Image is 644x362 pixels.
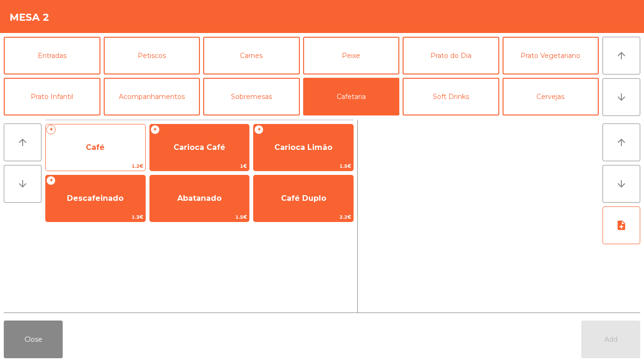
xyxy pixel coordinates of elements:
button: Prato Infantil [4,78,100,115]
button: Soft Drinks [403,78,499,115]
span: Carioca Limão [274,143,332,152]
button: Prato do Dia [403,37,499,74]
i: arrow_downward [616,91,627,103]
button: arrow_downward [603,78,640,116]
button: Acompanhamentos [104,78,200,115]
button: arrow_downward [4,165,41,203]
button: Carnes [203,37,300,74]
span: 1.5€ [254,162,353,171]
i: arrow_upward [616,50,627,61]
span: Descafeinado [67,194,124,203]
span: + [254,125,264,134]
i: arrow_downward [616,178,627,189]
button: arrow_downward [603,165,640,203]
span: 2.2€ [254,213,353,222]
span: Café [86,143,105,152]
span: + [46,176,56,185]
i: arrow_upward [616,137,627,148]
span: 1.2€ [46,162,145,171]
span: 1€ [150,162,249,171]
span: Café Duplo [281,194,326,203]
h4: Mesa 2 [9,10,50,25]
span: Abatanado [177,194,222,203]
button: note_add [603,206,640,244]
button: arrow_upward [603,37,640,74]
span: Carioca Café [173,143,225,152]
button: Cafetaria [303,78,400,115]
span: + [150,125,160,134]
button: Cervejas [503,78,599,115]
i: arrow_downward [17,178,28,189]
button: arrow_upward [4,123,41,161]
span: 1.5€ [150,213,249,222]
span: + [46,125,56,134]
span: 1.3€ [46,213,145,222]
button: Entradas [4,37,100,74]
button: Close [4,321,63,358]
button: Petiscos [104,37,200,74]
i: note_add [616,220,627,231]
button: arrow_upward [603,123,640,161]
button: Prato Vegetariano [503,37,599,74]
button: Peixe [303,37,400,74]
button: Sobremesas [203,78,300,115]
i: arrow_upward [17,137,28,148]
